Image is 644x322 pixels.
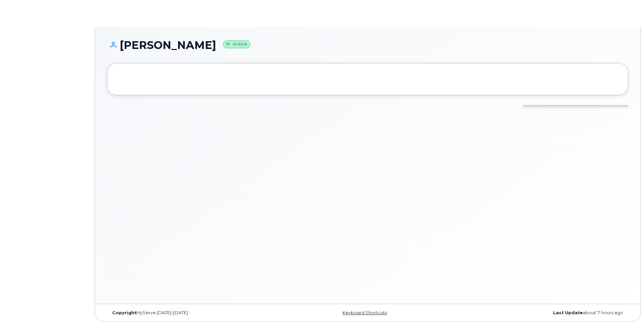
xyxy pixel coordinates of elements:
[343,310,387,315] a: Keyboard Shortcuts
[112,310,137,315] strong: Copyright
[454,310,628,316] div: about 7 hours ago
[553,310,583,315] strong: Last Update
[223,41,250,48] small: Active
[107,310,281,316] div: MyServe [DATE]–[DATE]
[107,39,628,51] h1: [PERSON_NAME]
